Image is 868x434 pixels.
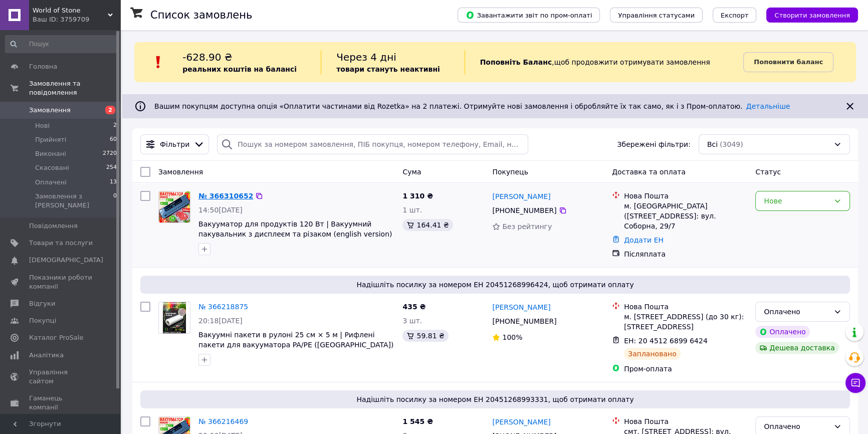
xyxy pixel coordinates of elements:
div: 164.41 ₴ [402,219,453,231]
button: Управління статусами [610,8,703,23]
div: Нова Пошта [624,416,747,426]
span: Товари та послуги [29,239,93,248]
span: 1 шт. [402,206,422,214]
a: Додати ЕН [624,236,664,244]
span: 254 [106,163,117,172]
span: World of Stone [33,6,108,15]
div: Ваш ID: 3759709 [33,15,120,24]
b: реальних коштів на балансі [182,65,297,73]
span: Покупці [29,316,56,325]
span: Надішліть посилку за номером ЕН 20451268996424, щоб отримати оплату [144,280,846,290]
div: Дешева доставка [755,342,838,354]
a: Створити замовлення [756,11,858,19]
div: Нова Пошта [624,302,747,312]
span: Створити замовлення [774,12,850,19]
span: ЕН: 20 4512 6899 6424 [624,337,708,345]
div: Нове [764,195,829,206]
span: 1 545 ₴ [402,417,433,425]
button: Чат з покупцем [845,373,865,393]
span: Управління статусами [618,12,695,19]
span: 3 шт. [402,317,422,325]
a: № 366310652 [198,192,253,200]
input: Пошук [5,35,118,53]
span: 2 [113,121,117,130]
span: Виконані [35,149,66,158]
div: м. [STREET_ADDRESS] (до 30 кг): [STREET_ADDRESS] [624,312,747,332]
button: Експорт [713,8,757,23]
div: , щоб продовжити отримувати замовлення [465,50,744,74]
span: Завантажити звіт по пром-оплаті [466,11,592,20]
span: Управління сайтом [29,368,93,386]
a: Поповнити баланс [743,52,833,72]
span: 1 310 ₴ [402,192,433,200]
input: Пошук за номером замовлення, ПІБ покупця, номером телефону, Email, номером накладної [217,134,528,154]
span: Аналітика [29,351,64,360]
img: Фото товару [163,302,186,333]
div: Оплачено [764,421,829,432]
img: :exclamation: [151,55,166,70]
span: Прийняті [35,135,66,144]
div: Післяплата [624,249,747,259]
span: Без рейтингу [502,223,552,231]
span: Гаманець компанії [29,394,93,412]
b: товари стануть неактивні [336,65,440,73]
a: [PERSON_NAME] [492,417,550,427]
span: Статус [755,168,781,176]
a: № 366218875 [198,303,248,311]
div: Заплановано [624,348,681,360]
a: Фото товару [158,302,190,334]
span: Відгуки [29,299,55,308]
span: 20:18[DATE] [198,317,243,325]
a: Вакуумні пакети в рулоні 25 см × 5 м | Рифлені пакети для вакууматора PA/PE ([GEOGRAPHIC_DATA]) [198,331,393,349]
span: 13 [110,178,117,187]
span: Повідомлення [29,222,78,231]
span: Замовлення та повідомлення [29,79,120,97]
span: Збережені фільтри: [617,139,690,149]
a: № 366216469 [198,417,248,425]
div: Пром-оплата [624,364,747,374]
span: 2720 [103,149,117,158]
span: Вашим покупцям доступна опція «Оплатити частинами від Rozetka» на 2 платежі. Отримуйте нові замов... [154,102,790,110]
img: Фото товару [159,191,190,223]
div: Нова Пошта [624,191,747,201]
div: [PHONE_NUMBER] [490,203,558,218]
a: [PERSON_NAME] [492,302,550,312]
span: Через 4 дні [336,51,396,63]
button: Завантажити звіт по пром-оплаті [458,8,600,23]
span: Фільтри [160,139,189,149]
span: Доставка та оплата [612,168,686,176]
span: 14:50[DATE] [198,206,243,214]
span: Скасовані [35,163,69,172]
a: Фото товару [158,191,190,223]
span: Надішліть посилку за номером ЕН 20451268993331, щоб отримати оплату [144,394,846,404]
a: Детальніше [746,102,790,110]
span: Нові [35,121,50,130]
span: 0 [113,192,117,210]
a: [PERSON_NAME] [492,191,550,201]
div: 59.81 ₴ [402,330,448,342]
b: Поповнити баланс [754,58,823,66]
div: Оплачено [764,306,829,317]
span: Всі [707,139,718,149]
span: Оплачені [35,178,67,187]
span: Каталог ProSale [29,333,83,342]
span: [DEMOGRAPHIC_DATA] [29,256,103,265]
span: 60 [110,135,117,144]
span: Замовлення з [PERSON_NAME] [35,192,113,210]
button: Створити замовлення [766,8,858,23]
span: Замовлення [158,168,203,176]
span: Замовлення [29,106,71,115]
b: Поповніть Баланс [480,58,552,66]
span: Вакууматор для продуктів 120 Вт | Вакуумний пакувальник з дисплеєм та різаком (english version) [198,220,392,238]
div: [PHONE_NUMBER] [490,314,558,328]
span: Експорт [721,12,749,19]
span: Головна [29,62,57,71]
span: Cума [402,168,421,176]
span: (3049) [720,140,743,148]
div: Оплачено [755,326,809,338]
span: 2 [105,106,115,114]
span: 435 ₴ [402,303,425,311]
span: Показники роботи компанії [29,273,93,291]
div: м. [GEOGRAPHIC_DATA] ([STREET_ADDRESS]: вул. Соборна, 29/7 [624,201,747,231]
